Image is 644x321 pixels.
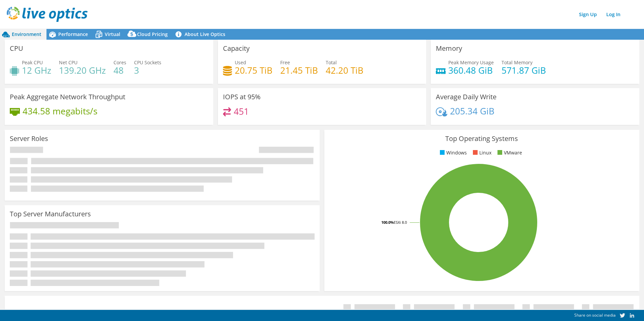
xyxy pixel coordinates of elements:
tspan: 100.0% [381,220,394,225]
span: Environment [12,31,41,37]
h3: Memory [436,45,462,52]
h3: Peak Aggregate Network Throughput [10,93,125,101]
h4: 571.87 GiB [502,67,546,74]
h4: 434.58 megabits/s [23,107,97,115]
span: Total [326,59,337,66]
h4: 205.34 GiB [450,107,494,115]
span: CPU Sockets [134,59,161,66]
span: Cores [114,59,126,66]
span: Peak Memory Usage [448,59,494,66]
a: About Live Optics [173,29,230,40]
span: Total Memory [502,59,533,66]
a: Sign Up [576,9,600,19]
h3: Capacity [223,45,250,52]
tspan: ESXi 8.0 [394,220,407,225]
h4: 12 GHz [22,67,51,74]
h3: CPU [10,45,23,52]
li: Linux [471,149,491,156]
span: Virtual [105,31,120,37]
span: Peak CPU [22,59,43,66]
h3: IOPS at 95% [223,93,261,101]
h4: 21.45 TiB [280,67,318,74]
h4: 42.20 TiB [326,67,363,74]
h3: Top Operating Systems [329,135,634,142]
h4: 139.20 GHz [59,67,106,74]
h4: 3 [134,67,161,74]
h3: Top Server Manufacturers [10,210,91,218]
li: Windows [438,149,467,156]
h4: 451 [234,108,249,115]
span: Performance [58,31,88,37]
span: Free [280,59,290,66]
h4: 360.48 GiB [448,67,494,74]
span: Net CPU [59,59,77,66]
span: Share on social media [574,312,616,318]
span: Used [235,59,246,66]
h3: Server Roles [10,135,48,142]
span: Cloud Pricing [137,31,168,37]
li: VMware [496,149,522,156]
h3: Average Daily Write [436,93,496,101]
img: live_optics_svg.svg [7,7,88,22]
h4: 20.75 TiB [235,67,272,74]
a: Log In [603,9,624,19]
h4: 48 [114,67,126,74]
